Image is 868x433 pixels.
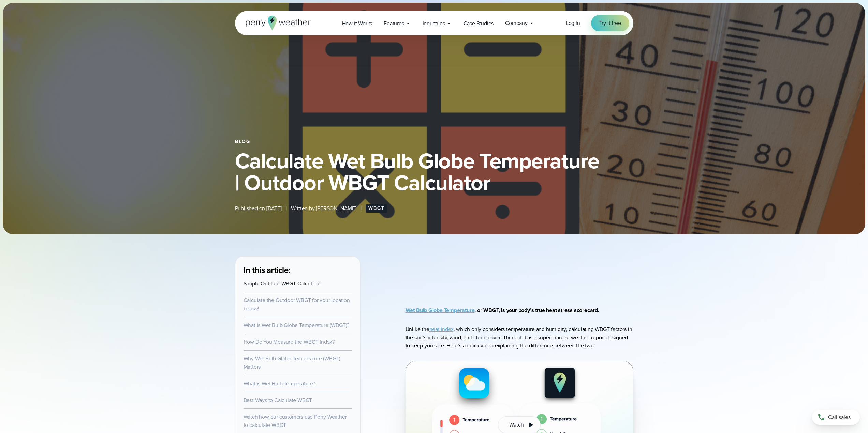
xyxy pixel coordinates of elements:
a: Case Studies [458,16,500,30]
a: Best Ways to Calculate WBGT [244,396,312,404]
span: Call sales [828,413,851,421]
a: Log in [566,19,580,27]
span: | [286,204,287,213]
span: How it Works [342,19,372,28]
h3: In this article: [244,265,352,276]
a: Calculate the Outdoor WBGT for your location below! [244,296,350,312]
span: Published on [DATE] [235,204,282,213]
span: Watch [509,421,524,429]
a: How it Works [336,16,378,30]
span: Company [505,19,528,27]
span: Try it free [599,19,621,27]
a: How Do You Measure the WBGT Index? [244,338,335,346]
a: Simple Outdoor WBGT Calculator [244,280,321,288]
span: Case Studies [464,19,494,28]
a: Why Wet Bulb Globe Temperature (WBGT) Matters [244,355,341,371]
p: Unlike the , which only considers temperature and humidity, calculating WBGT factors in the sun’s... [406,325,633,350]
a: WBGT [366,204,387,213]
a: What is Wet Bulb Globe Temperature (WBGT)? [244,321,350,329]
a: Try it free [591,15,629,31]
a: Watch how our customers use Perry Weather to calculate WBGT [244,413,347,429]
strong: , or WBGT, is your body’s true heat stress scorecard. [406,306,599,314]
a: What is Wet Bulb Temperature? [244,380,315,387]
span: Industries [423,19,445,28]
a: Call sales [812,410,860,425]
span: | [361,204,362,213]
div: Blog [235,139,633,144]
a: Wet Bulb Globe Temperature [406,306,475,314]
span: Features [384,19,404,28]
span: Written by [PERSON_NAME] [291,204,356,213]
a: heat index [429,325,454,333]
h1: Calculate Wet Bulb Globe Temperature | Outdoor WBGT Calculator [235,150,633,194]
iframe: WBGT Explained: Listen as we break down all you need to know about WBGT Video [425,256,613,284]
